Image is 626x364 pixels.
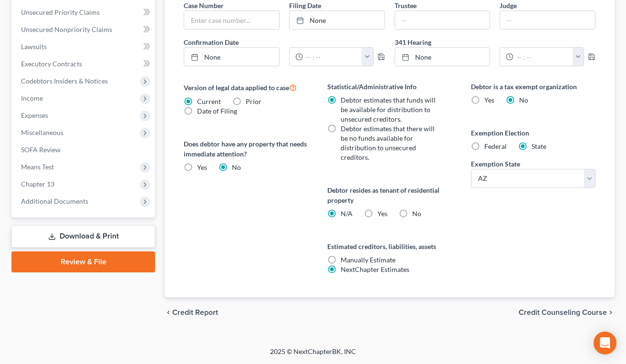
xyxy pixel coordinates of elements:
[290,11,385,29] a: None
[532,142,546,150] span: State
[471,128,595,138] label: Exemption Election
[327,82,452,92] label: Statistical/Administrative Info
[395,0,417,10] label: Trustee
[11,251,155,272] a: Review & File
[594,332,616,354] div: Open Intercom Messenger
[184,139,308,159] label: Does debtor have any property that needs immediate attention?
[21,60,82,68] span: Executory Contracts
[197,97,221,105] span: Current
[341,209,353,218] span: N/A
[519,309,607,316] span: Credit Counseling Course
[513,48,573,66] input: -- : --
[197,107,237,115] span: Date of Filing
[232,163,241,171] span: No
[500,0,517,10] label: Judge
[184,48,279,66] a: None
[13,141,155,158] a: SOFA Review
[21,163,54,171] span: Means Test
[289,0,321,10] label: Filing Date
[21,128,63,136] span: Miscellaneous
[13,38,155,55] a: Lawsuits
[500,11,595,29] input: --
[184,82,308,93] label: Version of legal data applied to case
[11,225,155,248] a: Download & Print
[13,21,155,38] a: Unsecured Nonpriority Claims
[395,11,490,29] input: --
[21,25,112,33] span: Unsecured Nonpriority Claims
[21,77,108,85] span: Codebtors Insiders & Notices
[21,146,61,154] span: SOFA Review
[21,180,54,188] span: Chapter 13
[246,97,261,105] span: Prior
[172,309,218,316] span: Credit Report
[471,159,520,169] label: Exemption State
[341,125,435,161] span: Debtor estimates that there will be no funds available for distribution to unsecured creditors.
[390,37,601,47] label: 341 Hearing
[184,0,224,10] label: Case Number
[327,241,452,251] label: Estimated creditors, liabilities, assets
[21,94,43,102] span: Income
[412,209,421,218] span: No
[484,96,494,104] span: Yes
[484,142,507,150] span: Federal
[165,309,218,316] button: chevron_left Credit Report
[471,82,595,92] label: Debtor is a tax exempt organization
[179,37,390,47] label: Confirmation Date
[377,209,387,218] span: Yes
[21,111,48,119] span: Expenses
[341,96,436,123] span: Debtor estimates that funds will be available for distribution to unsecured creditors.
[21,42,47,51] span: Lawsuits
[607,309,615,316] i: chevron_right
[165,309,172,316] i: chevron_left
[519,96,528,104] span: No
[41,347,585,364] div: 2025 © NextChapterBK, INC
[197,163,207,171] span: Yes
[327,185,452,205] label: Debtor resides as tenant of residential property
[395,48,490,66] a: None
[341,265,409,273] span: NextChapter Estimates
[13,55,155,73] a: Executory Contracts
[184,11,279,29] input: Enter case number...
[303,48,363,66] input: -- : --
[341,256,396,264] span: Manually Estimate
[13,4,155,21] a: Unsecured Priority Claims
[21,197,88,205] span: Additional Documents
[519,309,615,316] button: Credit Counseling Course chevron_right
[21,8,100,16] span: Unsecured Priority Claims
